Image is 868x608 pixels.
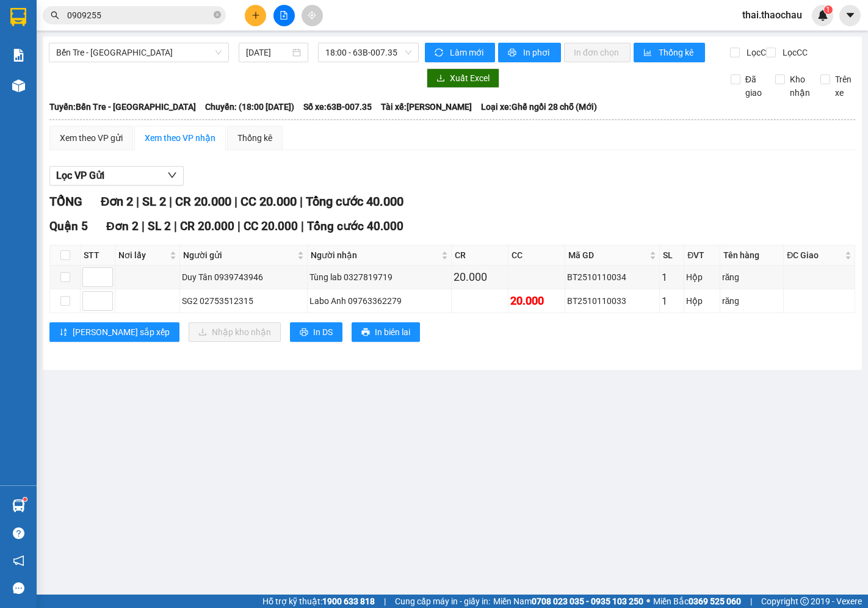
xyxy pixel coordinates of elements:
span: Quận 5 [49,219,88,233]
span: | [750,595,752,608]
button: bar-chartThống kê [634,43,705,62]
span: ⚪️ [646,599,650,604]
button: Lọc VP Gửi [49,166,184,186]
div: Duy Tân 0939743946 [182,270,305,284]
button: plus [245,5,266,26]
span: CC 20.000 [241,194,297,209]
span: Đơn 2 [106,219,139,233]
button: caret-down [839,5,861,26]
span: copyright [800,597,809,606]
span: SL 2 [142,194,166,209]
span: CR 20.000 [180,219,234,233]
td: BT2510110034 [565,266,660,289]
th: Tên hàng [720,245,784,266]
span: download [436,74,445,84]
span: Làm mới [450,46,485,59]
span: close-circle [214,10,221,21]
span: printer [361,328,370,338]
span: | [237,219,241,233]
div: Xem theo VP gửi [60,131,123,145]
div: răng [722,270,782,284]
span: 18:00 - 63B-007.35 [325,43,411,62]
span: plus [251,11,260,20]
span: Trên xe [830,73,856,100]
span: Tổng cước 40.000 [307,219,403,233]
span: caret-down [845,10,856,21]
span: Mã GD [568,248,647,262]
button: printerIn biên lai [352,322,420,342]
span: Bến Tre - Sài Gòn [56,43,222,62]
div: Hộp [686,294,717,308]
div: Labo Anh 09763362279 [309,294,449,308]
span: | [300,194,303,209]
input: 11/10/2025 [246,46,290,59]
strong: 0369 525 060 [689,596,741,606]
td: BT2510110033 [565,289,660,313]
button: sort-ascending[PERSON_NAME] sắp xếp [49,322,179,342]
th: STT [81,245,115,266]
span: Tổng cước 40.000 [306,194,403,209]
span: message [13,582,24,594]
img: logo-vxr [10,8,26,26]
span: Đã giao [740,73,767,100]
span: sync [435,48,445,58]
img: warehouse-icon [12,499,25,512]
div: BT2510110033 [567,294,657,308]
button: downloadNhập kho nhận [189,322,281,342]
span: aim [308,11,316,20]
span: [PERSON_NAME] sắp xếp [73,325,170,339]
span: question-circle [13,527,24,539]
span: Kho nhận [785,73,815,100]
sup: 1 [23,498,27,501]
sup: 1 [824,5,833,14]
input: Tìm tên, số ĐT hoặc mã đơn [67,9,211,22]
span: Thống kê [659,46,695,59]
span: Lọc VP Gửi [56,168,104,183]
span: Lọc CC [778,46,809,59]
img: icon-new-feature [817,10,828,21]
strong: 0708 023 035 - 0935 103 250 [532,596,643,606]
span: | [384,595,386,608]
span: Tài xế: [PERSON_NAME] [381,100,472,114]
span: | [169,194,172,209]
span: printer [300,328,308,338]
div: Tùng lab 0327819719 [309,270,449,284]
span: Cung cấp máy in - giấy in: [395,595,490,608]
span: Người nhận [311,248,439,262]
span: file-add [280,11,288,20]
span: search [51,11,59,20]
div: BT2510110034 [567,270,657,284]
span: In phơi [523,46,551,59]
button: printerIn phơi [498,43,561,62]
span: Loại xe: Ghế ngồi 28 chỗ (Mới) [481,100,597,114]
span: ĐC Giao [787,248,842,262]
span: CR 20.000 [175,194,231,209]
button: aim [302,5,323,26]
div: Xem theo VP nhận [145,131,215,145]
span: Miền Bắc [653,595,741,608]
div: răng [722,294,782,308]
span: Chuyến: (18:00 [DATE]) [205,100,294,114]
span: Hỗ trợ kỹ thuật: [262,595,375,608]
div: SG2 02753512315 [182,294,305,308]
span: Người gửi [183,248,295,262]
span: CC 20.000 [244,219,298,233]
th: ĐVT [684,245,720,266]
span: Đơn 2 [101,194,133,209]
span: TỔNG [49,194,82,209]
span: | [136,194,139,209]
strong: 1900 633 818 [322,596,375,606]
span: In biên lai [375,325,410,339]
th: SL [660,245,684,266]
button: printerIn DS [290,322,342,342]
span: In DS [313,325,333,339]
span: Lọc CR [742,46,773,59]
span: SL 2 [148,219,171,233]
b: Tuyến: Bến Tre - [GEOGRAPHIC_DATA] [49,102,196,112]
span: bar-chart [643,48,654,58]
span: | [142,219,145,233]
img: warehouse-icon [12,79,25,92]
button: In đơn chọn [564,43,631,62]
img: solution-icon [12,49,25,62]
span: printer [508,48,518,58]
